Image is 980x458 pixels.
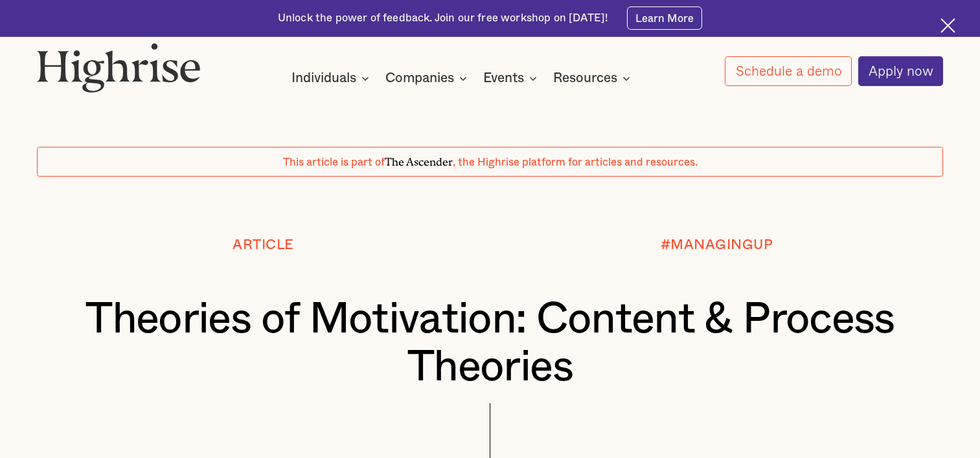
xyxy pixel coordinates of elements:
[278,11,608,26] div: Unlock the power of feedback. Join our free workshop on [DATE]!
[283,157,385,168] span: This article is part of
[553,71,634,86] div: Resources
[725,56,852,86] a: Schedule a demo
[627,6,703,30] a: Learn More
[483,71,541,86] div: Events
[483,71,524,86] div: Events
[233,237,294,252] div: Article
[74,296,906,391] h1: Theories of Motivation: Content & Process Theories
[37,43,201,92] img: Highrise logo
[385,71,471,86] div: Companies
[858,56,944,86] a: Apply now
[940,18,955,33] img: Cross icon
[385,71,454,86] div: Companies
[291,71,356,86] div: Individuals
[291,71,373,86] div: Individuals
[453,157,698,168] span: , the Highrise platform for articles and resources.
[553,71,617,86] div: Resources
[661,237,773,252] div: #MANAGINGUP
[385,153,453,166] span: The Ascender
